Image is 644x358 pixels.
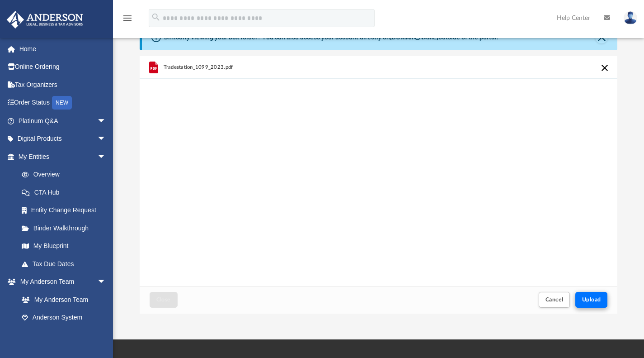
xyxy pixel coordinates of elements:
[97,112,115,130] span: arrow_drop_down
[150,292,178,308] button: Close
[582,297,601,302] span: Upload
[122,13,133,24] i: menu
[13,201,120,220] a: Entity Change Request
[545,297,564,302] span: Cancel
[13,237,115,255] a: My Blueprint
[122,17,133,24] a: menu
[97,130,115,148] span: arrow_drop_down
[390,33,438,41] a: [DOMAIN_NAME]
[13,309,115,327] a: Anderson System
[140,56,618,286] div: grid
[6,112,120,130] a: Platinum Q&Aarrow_drop_down
[575,292,608,308] button: Upload
[151,12,161,22] i: search
[539,292,570,308] button: Cancel
[97,273,115,291] span: arrow_drop_down
[13,166,120,184] a: Overview
[13,219,120,237] a: Binder Walkthrough
[156,297,171,302] span: Close
[6,58,120,76] a: Online Ordering
[624,11,637,24] img: User Pic
[4,11,86,29] img: Anderson Advisors Platinum Portal
[6,148,120,166] a: My Entitiesarrow_drop_down
[6,94,120,112] a: Order StatusNEW
[13,183,120,201] a: CTA Hub
[6,76,120,94] a: Tax Organizers
[52,96,72,110] div: NEW
[6,273,115,291] a: My Anderson Teamarrow_drop_down
[6,40,120,58] a: Home
[13,255,120,273] a: Tax Due Dates
[13,291,111,309] a: My Anderson Team
[13,326,115,344] a: Client Referrals
[163,64,233,70] span: Tradestation_1099_2023.pdf
[140,56,618,314] div: Upload
[6,130,120,148] a: Digital Productsarrow_drop_down
[97,148,115,166] span: arrow_drop_down
[599,62,610,73] button: Cancel this upload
